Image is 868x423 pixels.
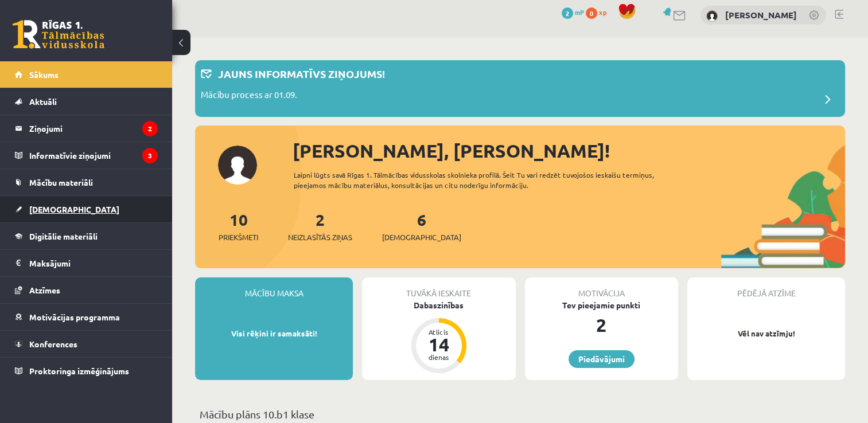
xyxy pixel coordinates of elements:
p: Mācību process ar 01.09. [201,88,297,104]
span: Mācību materiāli [29,177,93,187]
div: Motivācija [525,277,678,299]
span: Motivācijas programma [29,312,120,322]
div: Pēdējā atzīme [687,277,845,299]
legend: Informatīvie ziņojumi [29,142,158,169]
span: Digitālie materiāli [29,231,98,241]
span: Sākums [29,69,59,80]
span: 2 [562,7,573,19]
p: Vēl nav atzīmju! [693,328,839,339]
a: Aktuāli [15,88,158,115]
a: Jauns informatīvs ziņojums! Mācību process ar 01.09. [201,66,839,111]
a: 6[DEMOGRAPHIC_DATA] [382,209,461,243]
i: 2 [142,121,158,136]
span: Atzīmes [29,285,60,295]
a: Konferences [15,331,158,357]
a: Dabaszinības Atlicis 14 dienas [362,299,515,375]
span: Aktuāli [29,96,57,107]
a: Digitālie materiāli [15,223,158,249]
a: [PERSON_NAME] [725,9,797,21]
p: Mācību plāns 10.b1 klase [200,406,840,422]
a: Proktoringa izmēģinājums [15,358,158,384]
a: Piedāvājumi [569,350,635,368]
span: 0 [586,7,597,19]
span: xp [599,7,606,17]
div: Dabaszinības [362,299,515,311]
p: Jauns informatīvs ziņojums! [218,66,385,81]
span: Priekšmeti [219,232,258,243]
span: mP [575,7,584,17]
span: Neizlasītās ziņas [288,232,352,243]
div: Laipni lūgts savā Rīgas 1. Tālmācības vidusskolas skolnieka profilā. Šeit Tu vari redzēt tuvojošo... [294,170,684,190]
a: 10Priekšmeti [219,209,258,243]
legend: Ziņojumi [29,115,158,142]
span: Proktoringa izmēģinājums [29,366,129,376]
a: 2 mP [562,7,584,17]
span: [DEMOGRAPHIC_DATA] [382,232,461,243]
div: 14 [422,335,456,354]
div: 2 [525,311,678,339]
span: [DEMOGRAPHIC_DATA] [29,204,119,214]
a: Ziņojumi2 [15,115,158,142]
a: Motivācijas programma [15,304,158,330]
i: 3 [142,148,158,163]
a: [DEMOGRAPHIC_DATA] [15,196,158,222]
a: Rīgas 1. Tālmācības vidusskola [13,20,104,49]
div: [PERSON_NAME], [PERSON_NAME]! [293,137,845,164]
div: Atlicis [422,328,456,335]
div: Tuvākā ieskaite [362,277,515,299]
p: Visi rēķini ir samaksāti! [201,328,347,339]
div: Tev pieejamie punkti [525,299,678,311]
div: dienas [422,354,456,361]
img: Ainārs Bērziņš [706,10,718,22]
a: Sākums [15,61,158,88]
a: Maksājumi [15,250,158,276]
legend: Maksājumi [29,250,158,276]
a: 0 xp [586,7,612,17]
a: Mācību materiāli [15,169,158,195]
span: Konferences [29,339,77,349]
div: Mācību maksa [195,277,353,299]
a: 2Neizlasītās ziņas [288,209,352,243]
a: Atzīmes [15,277,158,303]
a: Informatīvie ziņojumi3 [15,142,158,169]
